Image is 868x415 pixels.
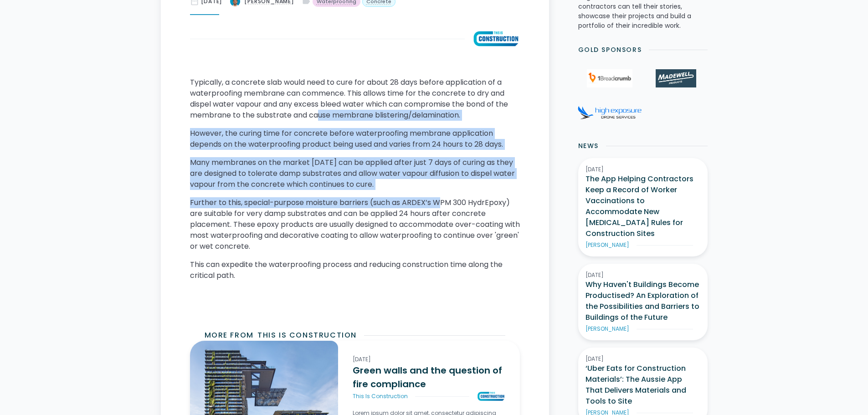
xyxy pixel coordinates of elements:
h3: ‘Uber Eats for Construction Materials’: The Aussie App That Delivers Materials and Tools to Site [586,363,700,407]
div: [DATE] [353,355,505,364]
p: This can expedite the waterproofing process and reducing construction time along the critical path. [190,259,520,281]
p: However, the curing time for concrete before waterproofing membrane application depends on the wa... [190,128,520,150]
p: Typically, a concrete slab would need to cure for about 28 days before application of a waterproo... [190,77,520,121]
h3: Green walls and the question of fire compliance [353,364,505,391]
h2: This Is Construction [257,330,357,341]
h2: Gold Sponsors [578,45,642,55]
div: [DATE] [586,355,700,363]
a: [DATE]Why Haven't Buildings Become Productised? An Exploration of the Possibilities and Barriers ... [578,264,708,340]
img: Madewell Products [656,69,696,87]
div: [PERSON_NAME] [586,241,629,249]
p: Further to this, special-purpose moisture barriers (such as ARDEX’s WPM 300 HydrEpoxy) are suitab... [190,197,520,252]
h2: News [578,141,599,151]
img: Green walls and the question of fire compliance [477,391,505,402]
div: [PERSON_NAME] [586,325,629,333]
a: [DATE]The App Helping Contractors Keep a Record of Worker Vaccinations to Accommodate New [MEDICA... [578,158,708,256]
h3: Why Haven't Buildings Become Productised? An Exploration of the Possibilities and Barriers to Bui... [586,279,700,323]
div: This Is Construction [353,392,408,400]
div: [DATE] [586,165,700,174]
p: Many membranes on the market [DATE] can be applied after just 7 days of curing as they are design... [190,157,520,190]
img: How long does concrete need to cure before waterproofing? [472,30,520,48]
h3: The App Helping Contractors Keep a Record of Worker Vaccinations to Accommodate New [MEDICAL_DATA... [586,174,700,239]
img: 1Breadcrumb [587,69,632,87]
div: [DATE] [586,271,700,279]
h2: More from [205,330,254,341]
img: High Exposure [578,106,642,119]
